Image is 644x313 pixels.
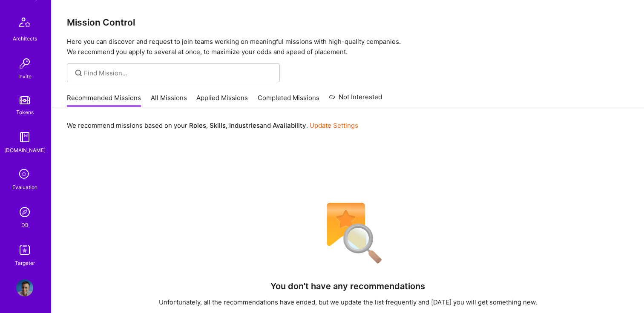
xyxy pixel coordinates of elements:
div: Architects [13,34,37,43]
div: Invite [18,72,32,81]
img: Architects [14,14,35,34]
img: Skill Targeter [16,241,33,258]
h3: Mission Control [67,17,629,28]
img: Admin Search [16,204,33,221]
input: Find Mission... [84,69,273,78]
div: Evaluation [12,183,37,192]
b: Roles [189,121,206,129]
img: guide book [16,129,33,146]
div: Unfortunately, all the recommendations have ended, but we update the list frequently and [DATE] y... [159,298,537,307]
a: User Avatar [14,279,35,296]
img: User Avatar [16,279,33,296]
div: DB [21,221,29,230]
a: All Missions [151,93,187,107]
b: Skills [210,121,226,129]
a: Recommended Missions [67,93,141,107]
img: No Results [312,197,384,270]
p: Here you can discover and request to join teams working on meaningful missions with high-quality ... [67,37,629,57]
div: Targeter [15,258,35,267]
a: Not Interested [329,92,382,107]
b: Availability [273,121,306,129]
p: We recommend missions based on your , , and . [67,121,358,130]
img: Invite [16,55,33,72]
a: Completed Missions [258,93,319,107]
i: icon SearchGrey [74,68,83,78]
a: Applied Missions [196,93,248,107]
b: Industries [229,121,260,129]
img: tokens [20,96,30,104]
i: icon SelectionTeam [17,167,33,183]
a: Update Settings [310,121,358,129]
div: [DOMAIN_NAME] [4,146,46,155]
div: Tokens [16,108,34,117]
h4: You don't have any recommendations [270,281,425,291]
